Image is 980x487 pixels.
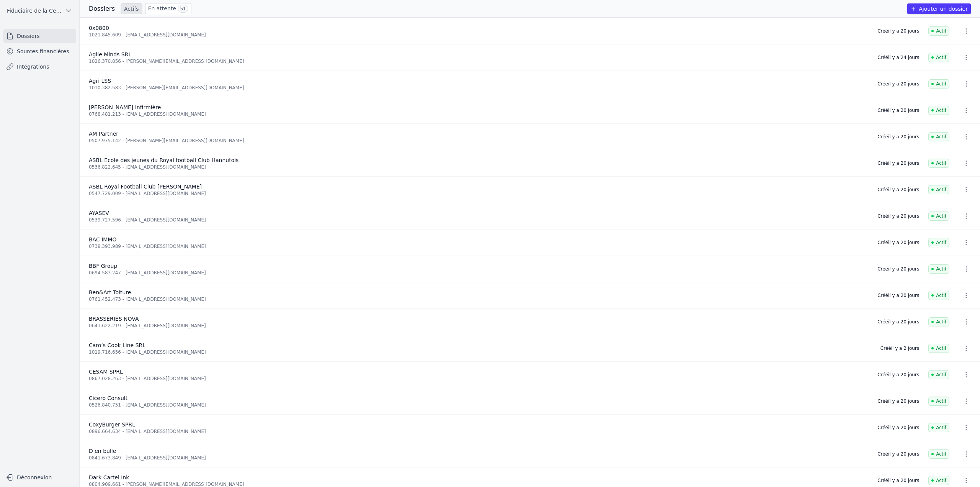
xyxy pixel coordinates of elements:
div: Créé il y a 20 jours [877,319,919,325]
span: Actif [928,344,949,353]
span: ASBL Ecole des jeunes du Royal football Club Hannutois [89,157,238,163]
span: Actif [928,132,949,141]
span: 0x0800 [89,25,109,31]
div: Créé il y a 20 jours [877,292,919,298]
span: Cicero Consult [89,395,127,401]
span: BRASSERIES NOVA [89,316,139,322]
span: Actif [928,212,949,221]
span: AYASEV [89,210,109,216]
span: D en bulle [89,448,116,454]
div: 0841.673.849 - [EMAIL_ADDRESS][DOMAIN_NAME] [89,455,868,461]
span: Actif [928,291,949,300]
span: Agile Minds SRL [89,51,131,57]
a: Dossiers [3,29,76,43]
span: Actif [928,53,949,62]
span: BBF Group [89,263,117,269]
span: 51 [178,5,188,13]
div: Créé il y a 20 jours [877,134,919,140]
span: AM Partner [89,131,118,137]
div: 1026.370.856 - [PERSON_NAME][EMAIL_ADDRESS][DOMAIN_NAME] [89,58,868,64]
span: Ben&Art Toiture [89,289,131,295]
span: CESAM SPRL [89,369,123,375]
div: 1021.845.609 - [EMAIL_ADDRESS][DOMAIN_NAME] [89,32,868,38]
div: Créé il y a 24 jours [877,54,919,61]
span: Fiduciaire de la Cense & Associés [7,7,62,15]
div: 0547.729.009 - [EMAIL_ADDRESS][DOMAIN_NAME] [89,190,868,197]
div: 0507.975.142 - [PERSON_NAME][EMAIL_ADDRESS][DOMAIN_NAME] [89,138,868,144]
span: Actif [928,79,949,89]
div: 0539.727.596 - [EMAIL_ADDRESS][DOMAIN_NAME] [89,217,868,223]
h3: Dossiers [89,4,115,13]
span: BAC IMMO [89,236,116,243]
div: Créé il y a 20 jours [877,372,919,378]
span: Actif [928,106,949,115]
div: Créé il y a 20 jours [877,213,919,219]
div: Créé il y a 20 jours [877,398,919,404]
span: Actif [928,264,949,274]
span: Actif [928,370,949,379]
div: Créé il y a 20 jours [877,107,919,113]
a: Actifs [121,3,142,14]
span: CoxyBurger SPRL [89,421,135,428]
div: 0536.822.645 - [EMAIL_ADDRESS][DOMAIN_NAME] [89,164,868,170]
button: Déconnexion [3,471,76,484]
span: Actif [928,26,949,36]
div: 0896.664.634 - [EMAIL_ADDRESS][DOMAIN_NAME] [89,428,868,435]
div: Créé il y a 20 jours [877,239,919,246]
a: En attente 51 [145,3,191,14]
button: Fiduciaire de la Cense & Associés [3,5,76,17]
span: Actif [928,476,949,485]
a: Sources financières [3,44,76,58]
div: 0694.583.247 - [EMAIL_ADDRESS][DOMAIN_NAME] [89,270,868,276]
div: 0643.622.219 - [EMAIL_ADDRESS][DOMAIN_NAME] [89,323,868,329]
button: Ajouter un dossier [907,3,971,14]
span: ASBL Royal Football Club [PERSON_NAME] [89,184,202,190]
span: Actif [928,423,949,432]
span: Actif [928,449,949,459]
div: 0526.840.751 - [EMAIL_ADDRESS][DOMAIN_NAME] [89,402,868,408]
div: 1010.382.583 - [PERSON_NAME][EMAIL_ADDRESS][DOMAIN_NAME] [89,85,868,91]
div: 0738.393.989 - [EMAIL_ADDRESS][DOMAIN_NAME] [89,243,868,249]
span: Actif [928,159,949,168]
div: Créé il y a 20 jours [877,28,919,34]
div: Créé il y a 20 jours [877,477,919,484]
div: Créé il y a 20 jours [877,266,919,272]
div: Créé il y a 20 jours [877,160,919,166]
a: Intégrations [3,60,76,74]
div: Créé il y a 20 jours [877,451,919,457]
div: Créé il y a 20 jours [877,187,919,193]
div: Créé il y a 20 jours [877,425,919,431]
div: Créé il y a 20 jours [877,81,919,87]
div: 0768.481.213 - [EMAIL_ADDRESS][DOMAIN_NAME] [89,111,868,117]
span: [PERSON_NAME] Infirmière [89,104,161,110]
span: Dark Cartel Ink [89,474,129,480]
span: Agri LSS [89,78,111,84]
div: 0867.028.263 - [EMAIL_ADDRESS][DOMAIN_NAME] [89,375,868,382]
span: Actif [928,317,949,326]
span: Actif [928,238,949,247]
span: Actif [928,397,949,406]
span: Actif [928,185,949,194]
div: 1019.716.656 - [EMAIL_ADDRESS][DOMAIN_NAME] [89,349,871,355]
div: 0761.452.473 - [EMAIL_ADDRESS][DOMAIN_NAME] [89,296,868,302]
div: Créé il y a 2 jours [880,345,919,351]
span: Caro’s Cook Line SRL [89,342,145,348]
